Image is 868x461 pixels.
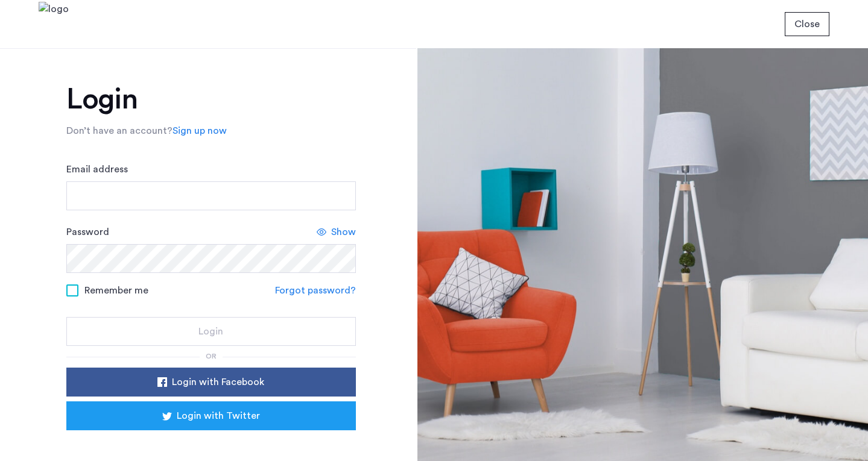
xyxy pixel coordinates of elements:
a: Sign up now [173,124,227,138]
span: Remember me [84,283,148,298]
img: logo [39,2,69,47]
span: Login with Twitter [177,409,260,423]
a: Forgot password? [275,283,356,298]
span: or [206,353,217,360]
h1: Login [66,85,356,114]
span: Close [794,17,820,31]
button: button [66,317,356,346]
button: button [66,401,356,430]
button: button [66,368,356,397]
span: Login with Facebook [172,375,264,389]
span: Show [331,225,356,239]
span: Login [198,324,223,339]
label: Password [66,225,109,239]
label: Email address [66,162,128,177]
span: Don’t have an account? [66,126,173,136]
button: button [785,12,829,36]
